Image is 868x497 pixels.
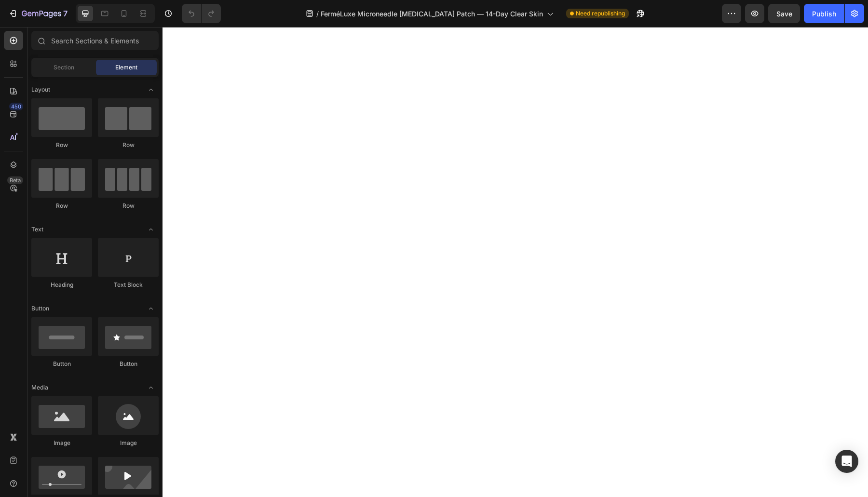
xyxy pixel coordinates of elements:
[143,301,159,316] span: Toggle open
[31,85,50,94] span: Layout
[163,27,868,497] iframe: Design area
[768,4,800,23] button: Save
[143,82,159,97] span: Toggle open
[115,63,137,72] span: Element
[182,4,221,23] div: Undo/Redo
[7,176,23,184] div: Beta
[31,360,92,368] div: Button
[835,450,858,473] div: Open Intercom Messenger
[31,439,92,447] div: Image
[321,9,543,19] span: FerméLuxe Microneedle [MEDICAL_DATA] Patch — 14-Day Clear Skin
[98,439,159,447] div: Image
[31,141,92,149] div: Row
[4,4,72,23] button: 7
[31,304,49,313] span: Button
[31,31,159,50] input: Search Sections & Elements
[143,380,159,395] span: Toggle open
[31,281,92,289] div: Heading
[98,201,159,210] div: Row
[31,201,92,210] div: Row
[98,141,159,149] div: Row
[776,10,792,18] span: Save
[31,225,43,234] span: Text
[98,360,159,368] div: Button
[143,222,159,237] span: Toggle open
[9,103,23,110] div: 450
[576,9,625,18] span: Need republishing
[98,281,159,289] div: Text Block
[54,63,74,72] span: Section
[812,9,836,19] div: Publish
[63,8,68,19] p: 7
[804,4,844,23] button: Publish
[316,9,319,19] span: /
[31,383,48,392] span: Media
